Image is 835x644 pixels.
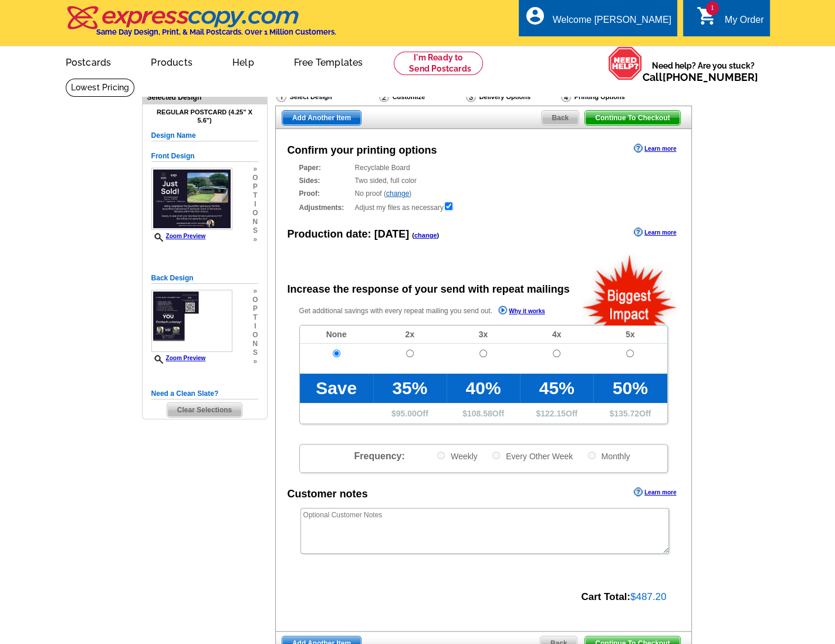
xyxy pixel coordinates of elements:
a: Add Another Item [282,110,361,126]
td: 35% [373,374,447,403]
span: p [252,304,258,313]
h4: Regular Postcard (4.25" x 5.6") [151,109,258,124]
td: 2x [373,326,447,344]
a: Help [214,48,273,75]
a: Zoom Preview [151,233,206,239]
img: Select Design [276,91,286,102]
p: Get additional savings with every repeat mailing you send out. [299,304,570,318]
span: t [252,191,258,200]
span: Frequency: [354,451,404,461]
span: p [252,182,258,191]
input: Monthly [588,452,596,459]
span: [DATE] [374,228,410,240]
div: Two sided, full color [299,175,668,186]
a: Same Day Design, Print, & Mail Postcards. Over 1 Million Customers. [66,14,336,36]
span: ( ) [412,232,439,239]
span: t [252,313,258,322]
span: $487.20 [630,591,666,602]
td: 40% [447,374,520,403]
strong: Cart Total: [581,591,630,602]
span: i [252,322,258,331]
strong: Paper: [299,162,351,173]
a: Postcards [47,48,130,75]
a: [PHONE_NUMBER] [662,71,758,83]
td: Save [300,374,373,403]
i: shopping_cart [697,5,718,26]
a: Learn more [634,144,676,153]
div: Adjust my files as necessary [299,201,668,213]
span: Add Another Item [282,111,361,125]
a: Products [132,48,211,75]
img: Delivery Options [466,91,476,102]
span: Continue To Checkout [585,111,680,125]
a: Free Templates [275,48,382,75]
img: biggestImpact.png [582,253,678,326]
span: 1 [706,1,719,15]
span: s [252,348,258,357]
span: 108.58 [467,409,492,418]
div: Recyclable Board [299,162,668,173]
strong: Adjustments: [299,202,351,213]
label: Monthly [587,450,630,462]
h5: Design Name [151,130,258,141]
span: o [252,331,258,340]
td: None [300,326,373,344]
i: account_circle [525,5,546,26]
div: Increase the response of your send with repeat mailings [288,282,570,297]
img: Customize [379,91,389,102]
td: 50% [593,374,667,403]
a: change [414,232,437,239]
div: Welcome [PERSON_NAME] [553,15,671,31]
div: No proof ( ) [299,188,668,199]
a: Zoom Preview [151,355,206,361]
span: Back [542,111,579,125]
a: Learn more [634,487,676,497]
span: o [252,174,258,182]
h5: Need a Clean Slate? [151,388,258,399]
label: Every Other Week [491,450,573,462]
h5: Back Design [151,273,258,284]
span: o [252,209,258,218]
span: 122.15 [540,409,566,418]
td: 3x [447,326,520,344]
td: 5x [593,326,667,344]
span: n [252,340,258,348]
span: » [252,235,258,244]
img: Printing Options & Summary [561,91,571,102]
td: $ Off [373,403,447,423]
a: change [386,189,409,198]
div: My Order [725,15,764,31]
div: Production date: [288,226,440,242]
h5: Front Design [151,151,258,162]
span: s [252,226,258,235]
span: » [252,287,258,296]
a: Back [541,110,579,126]
a: 1 shopping_cart My Order [697,13,764,28]
input: Weekly [437,452,445,459]
span: Clear Selections [167,403,242,417]
span: 135.72 [614,409,639,418]
td: $ Off [447,403,520,423]
strong: Sides: [299,175,351,186]
div: Confirm your printing options [288,143,437,158]
span: o [252,296,258,304]
img: help [608,46,643,80]
div: Customize [378,91,465,103]
span: n [252,218,258,226]
td: $ Off [593,403,667,423]
img: small-thumb.jpg [151,168,232,230]
div: Delivery Options [465,91,560,106]
div: Select Design [275,91,378,106]
span: Call [643,71,758,83]
strong: Proof: [299,188,351,199]
span: » [252,165,258,174]
div: Customer notes [288,486,368,502]
div: Printing Options [560,91,662,106]
td: $ Off [520,403,593,423]
h4: Same Day Design, Print, & Mail Postcards. Over 1 Million Customers. [96,28,336,36]
input: Every Other Week [492,452,500,459]
div: Selected Design [143,91,267,103]
span: i [252,200,258,209]
a: Learn more [634,228,676,237]
img: small-thumb.jpg [151,290,232,352]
